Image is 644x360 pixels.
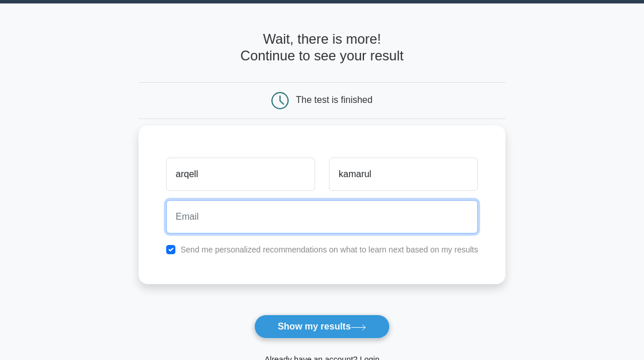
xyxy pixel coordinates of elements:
input: Email [166,200,478,233]
label: Send me personalized recommendations on what to learn next based on my results [181,245,478,254]
h4: Wait, there is more! Continue to see your result [139,31,506,64]
input: Last name [329,158,478,191]
div: The test is finished [296,95,373,105]
input: First name [166,158,315,191]
button: Show my results [254,315,390,339]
